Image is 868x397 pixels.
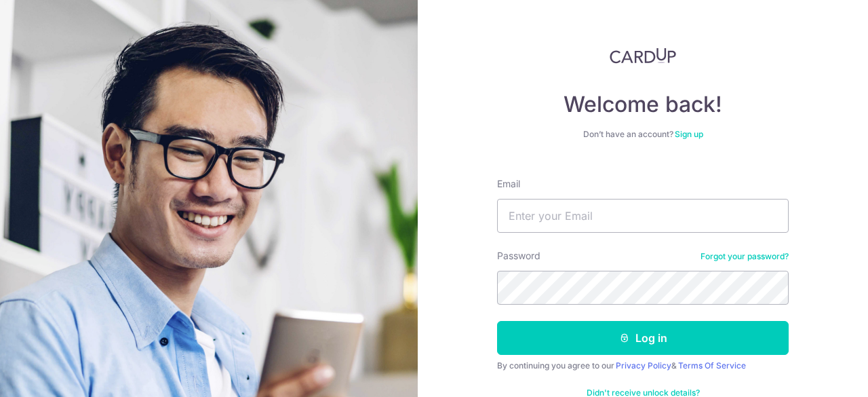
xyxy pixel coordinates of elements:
[497,177,520,191] label: Email
[497,129,789,140] div: Don’t have an account?
[616,360,671,371] a: Privacy Policy
[678,360,746,371] a: Terms Of Service
[497,91,789,118] h4: Welcome back!
[497,360,789,371] div: By continuing you agree to our &
[675,129,703,139] a: Sign up
[497,321,789,355] button: Log in
[497,199,789,233] input: Enter your Email
[497,249,540,263] label: Password
[610,48,676,64] img: CardUp Logo
[701,251,789,262] a: Forgot your password?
